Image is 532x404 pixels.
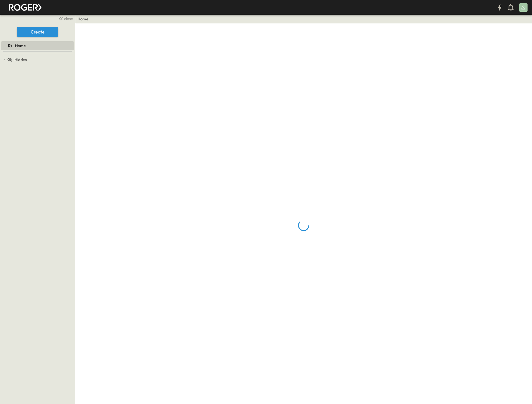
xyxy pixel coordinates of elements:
button: Create [17,27,58,37]
nav: breadcrumbs [78,16,92,22]
span: close [64,16,73,21]
button: close [56,15,74,22]
span: Home [15,43,26,49]
a: Home [78,16,88,22]
span: Hidden [14,57,27,62]
a: Home [1,42,73,50]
